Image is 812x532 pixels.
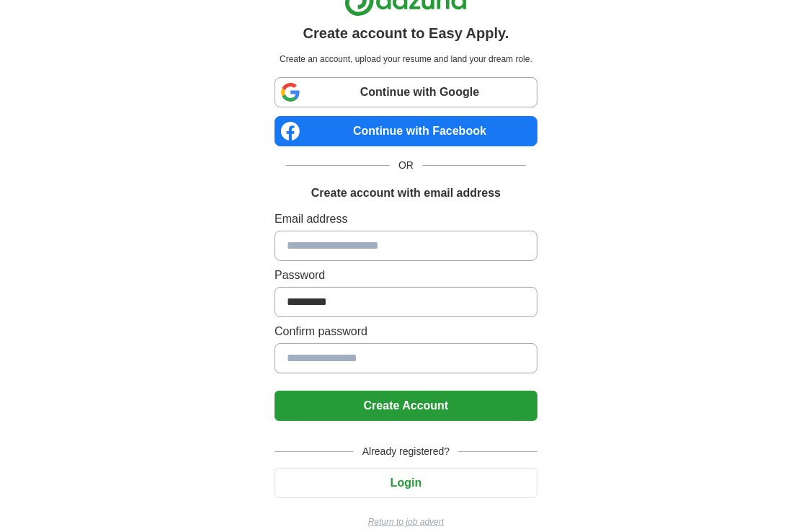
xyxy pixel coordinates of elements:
[354,444,458,459] span: Already registered?
[303,22,509,44] h1: Create account to Easy Apply.
[390,158,422,173] span: OR
[275,77,537,107] a: Continue with Google
[275,323,537,340] label: Confirm password
[277,53,535,66] p: Create an account, upload your resume and land your dream role.
[275,267,537,284] label: Password
[275,468,537,498] button: Login
[275,476,537,489] a: Login
[275,116,537,146] a: Continue with Facebook
[275,515,537,528] a: Return to job advert
[275,210,537,228] label: Email address
[311,185,501,202] h1: Create account with email address
[275,391,537,421] button: Create Account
